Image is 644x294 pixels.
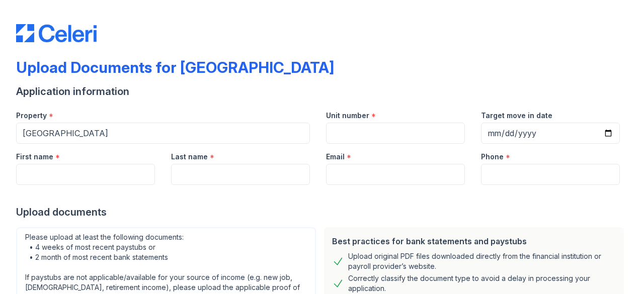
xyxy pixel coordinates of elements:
img: CE_Logo_Blue-a8612792a0a2168367f1c8372b55b34899dd931a85d93a1a3d3e32e68fde9ad4.png [16,24,97,42]
div: Upload Documents for [GEOGRAPHIC_DATA] [16,58,334,76]
div: Application information [16,84,628,99]
label: Target move in date [481,111,552,121]
div: Best practices for bank statements and paystubs [332,235,616,247]
label: Phone [481,152,504,162]
label: Unit number [326,111,369,121]
label: Email [326,152,345,162]
div: Upload documents [16,205,628,219]
label: Property [16,111,47,121]
label: Last name [171,152,208,162]
label: First name [16,152,53,162]
div: Upload original PDF files downloaded directly from the financial institution or payroll provider’... [348,251,616,271]
div: Correctly classify the document type to avoid a delay in processing your application. [348,273,616,293]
